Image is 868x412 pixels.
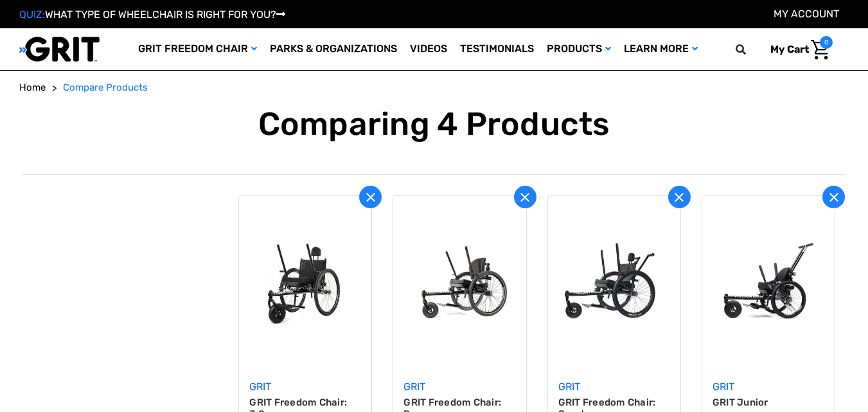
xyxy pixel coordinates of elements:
[540,28,617,70] a: Products
[704,198,833,368] a: GRIT Junior
[19,105,849,143] h1: Comparing 4 Products
[820,36,833,49] span: 0
[704,240,833,325] img: GRIT Junior: GRIT Freedom Chair all terrain wheelchair engineered specifically for kids
[249,381,271,393] a: GRIT
[558,381,580,393] a: GRIT
[617,28,704,70] a: Learn More
[19,36,100,62] img: GRIT All-Terrain Wheelchair and Mobility Equipment
[454,28,540,70] a: Testimonials
[403,28,454,70] a: Videos
[761,36,833,63] a: Cart with 0 items
[713,381,734,393] a: GRIT
[741,36,761,63] input: Search
[241,240,369,325] img: GRIT Freedom Chair: 3.0
[263,28,403,70] a: Parks & Organizations
[132,28,263,70] a: GRIT Freedom Chair
[19,8,45,21] span: QUIZ:
[63,82,148,93] span: Compare Products
[63,80,148,95] a: Compare Products
[19,80,46,95] a: Home
[19,82,46,93] span: Home
[395,198,524,368] a: GRIT Freedom Chair: Pro
[403,381,425,393] a: GRIT
[550,198,678,368] a: GRIT Freedom Chair: Spartan
[19,8,285,21] a: QUIZ:WHAT TYPE OF WHEELCHAIR IS RIGHT FOR YOU?
[19,80,849,95] nav: Breadcrumb
[770,43,809,55] span: My Cart
[774,8,839,20] a: Account
[241,198,369,368] a: GRIT Freedom Chair: 3.0
[395,240,524,325] img: GRIT Freedom Chair Pro: the Pro model shown including contoured Invacare Matrx seatback, Spinergy...
[550,240,678,325] img: GRIT Freedom Chair: Spartan
[713,397,824,408] a: GRIT Junior
[811,40,829,60] img: Cart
